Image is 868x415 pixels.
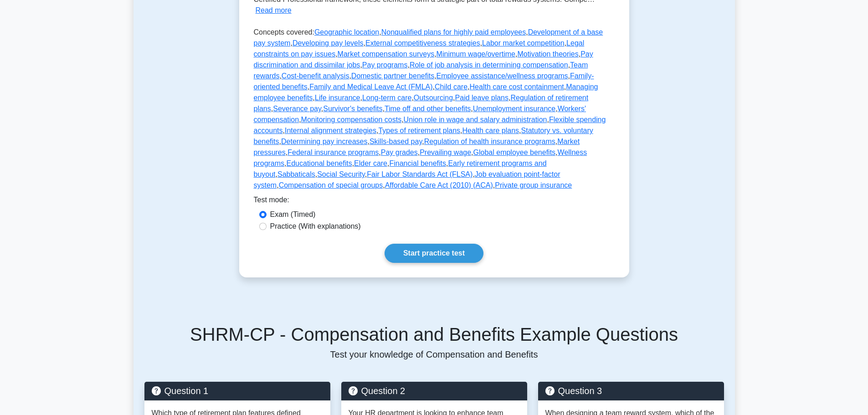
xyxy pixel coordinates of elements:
a: Motivation theories [517,50,578,58]
a: Private group insurance [495,181,572,189]
a: Child care [435,83,467,91]
a: Labor market competition [482,39,565,47]
a: Employee assistance/wellness programs [437,72,568,80]
a: Elder care [354,159,387,167]
a: Union role in wage and salary administration [404,116,547,123]
a: Affordable Care Act (2010) (ACA) [385,181,493,189]
a: Pay grades [381,149,418,156]
a: Outsourcing [414,94,453,102]
a: Regulation of retirement plans [254,94,589,113]
a: Paid leave plans [455,94,508,102]
a: Social Security [317,170,365,178]
a: Family and Medical Leave Act (FMLA) [309,83,432,91]
a: Minimum wage/overtime [437,50,515,58]
h5: SHRM-CP - Compensation and Benefits Example Questions [144,323,724,345]
a: Market compensation surveys [338,50,435,58]
a: Regulation of health insurance programs [424,138,555,145]
a: Educational benefits [287,159,352,167]
p: Concepts covered: , , , , , , , , , , , , , , , , , , , , , , , , , , , , , , , , , , , , , , , ,... [254,27,615,195]
a: Nonqualified plans for highly paid employees [381,28,526,36]
a: Role of job analysis in determining compensation [410,61,568,69]
a: Cost-benefit analysis [282,72,349,80]
a: Geographic location [314,28,379,36]
label: Exam (Timed) [270,209,316,220]
a: External competitiveness strategies [365,39,480,47]
h5: Question 1 [152,385,323,396]
a: Development of a base pay system [254,28,603,47]
a: Unemployment insurance [473,105,555,113]
a: Determining pay increases [281,138,367,145]
a: Pay programs [362,61,408,69]
a: Internal alignment strategies [285,127,376,134]
div: Test mode: [254,195,615,209]
a: Market pressures [254,138,580,156]
a: Long-term care [362,94,412,102]
label: Practice (With explanations) [270,221,361,232]
a: Health care plans [462,127,519,134]
a: Severance pay [273,105,321,113]
a: Financial benefits [389,159,446,167]
a: Types of retirement plans [378,127,460,134]
a: Prevailing wage [420,149,471,156]
a: Federal insurance programs [288,149,379,156]
a: Developing pay levels [293,39,364,47]
a: Monitoring compensation costs [301,116,402,123]
a: Sabbaticals [277,170,315,178]
a: Life insurance [315,94,360,102]
a: Skills-based pay [370,138,422,145]
a: Domestic partner benefits [351,72,434,80]
button: Read more [256,5,292,16]
a: Start practice test [385,244,483,263]
a: Compensation of special groups [279,181,383,189]
a: Fair Labor Standards Act (FLSA) [367,170,473,178]
h5: Question 2 [349,385,520,396]
a: Survivor's benefits [323,105,382,113]
a: Time off and other benefits [385,105,471,113]
p: Test your knowledge of Compensation and Benefits [144,349,724,360]
a: Health care cost containment [470,83,564,91]
h5: Question 3 [545,385,717,396]
a: Global employee benefits [473,149,556,156]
